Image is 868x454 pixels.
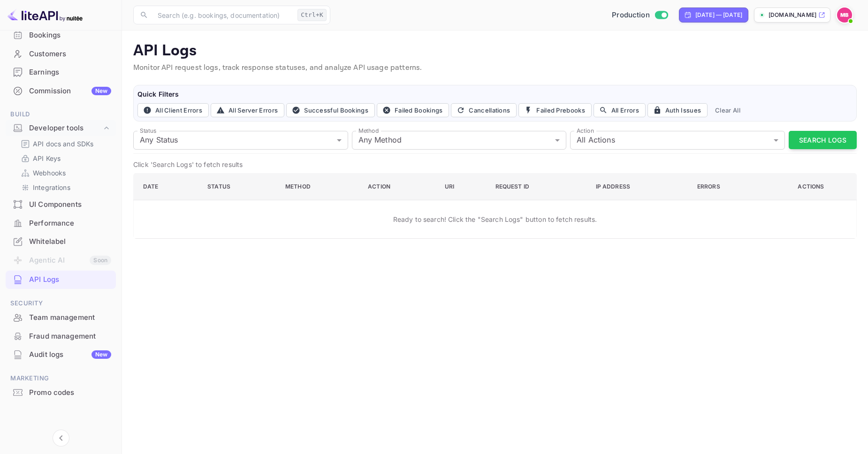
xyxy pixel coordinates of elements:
[29,67,111,78] div: Earnings
[6,233,116,251] div: Whitelabel
[437,173,488,200] th: URI
[200,173,278,200] th: Status
[6,45,116,63] div: Customers
[29,331,111,342] div: Fraud management
[6,327,116,346] div: Fraud management
[29,123,102,134] div: Developer tools
[577,127,594,135] label: Action
[6,120,116,136] div: Developer tools
[6,82,116,99] a: CommissionNew
[451,103,517,117] button: Cancellations
[286,103,375,117] button: Successful Bookings
[17,166,112,180] div: Webhooks
[133,62,857,74] p: Monitor API request logs, track response statuses, and analyze API usage patterns.
[29,86,111,97] div: Commission
[29,218,111,229] div: Performance
[133,42,857,61] p: API Logs
[6,327,116,345] a: Fraud management
[695,11,742,19] div: [DATE] — [DATE]
[33,139,94,149] p: API docs and SDKs
[17,137,112,151] div: API docs and SDKs
[33,168,66,178] p: Webhooks
[768,173,857,200] th: Actions
[6,298,116,309] span: Security
[6,373,116,384] span: Marketing
[29,30,111,41] div: Bookings
[137,89,853,99] h6: Quick Filters
[647,103,708,117] button: Auth Issues
[278,173,360,200] th: Method
[6,214,116,232] a: Performance
[360,173,437,200] th: Action
[837,8,852,23] img: Marc Bellmann
[608,10,671,21] div: Switch to Sandbox mode
[6,309,116,327] div: Team management
[6,271,116,289] div: API Logs
[6,346,116,363] a: Audit logsNew
[6,63,116,82] div: Earnings
[140,127,156,135] label: Status
[134,173,200,200] th: Date
[6,26,116,45] div: Bookings
[6,109,116,120] span: Build
[297,9,327,21] div: Ctrl+K
[769,11,816,19] p: [DOMAIN_NAME]
[789,131,857,149] button: Search Logs
[29,49,111,60] div: Customers
[17,181,112,194] div: Integrations
[21,168,108,178] a: Webhooks
[29,274,111,285] div: API Logs
[33,153,61,163] p: API Keys
[6,309,116,326] a: Team management
[690,173,768,200] th: Errors
[29,199,111,210] div: UI Components
[6,384,116,401] a: Promo codes
[6,26,116,44] a: Bookings
[518,103,592,117] button: Failed Prebooks
[6,384,116,402] div: Promo codes
[152,6,294,24] input: Search (e.g. bookings, documentation)
[133,131,348,150] div: Any Status
[6,82,116,100] div: CommissionNew
[6,196,116,213] a: UI Components
[91,350,111,359] div: New
[21,182,108,192] a: Integrations
[29,387,111,398] div: Promo codes
[29,312,111,323] div: Team management
[33,182,70,192] p: Integrations
[393,214,597,224] p: Ready to search! Click the "Search Logs" button to fetch results.
[488,173,588,200] th: Request ID
[6,233,116,250] a: Whitelabel
[21,139,108,149] a: API docs and SDKs
[91,87,111,95] div: New
[6,196,116,214] div: UI Components
[588,173,690,200] th: IP Address
[29,236,111,247] div: Whitelabel
[570,131,785,150] div: All Actions
[133,159,857,169] p: Click 'Search Logs' to fetch results
[29,349,111,360] div: Audit logs
[711,103,744,117] button: Clear All
[594,103,646,117] button: All Errors
[6,346,116,364] div: Audit logsNew
[377,103,449,117] button: Failed Bookings
[137,103,209,117] button: All Client Errors
[612,10,650,21] span: Production
[6,214,116,233] div: Performance
[53,430,69,446] button: Collapse navigation
[352,131,567,150] div: Any Method
[8,8,83,23] img: LiteAPI logo
[6,45,116,62] a: Customers
[6,271,116,288] a: API Logs
[17,151,112,165] div: API Keys
[211,103,284,117] button: All Server Errors
[6,63,116,81] a: Earnings
[358,127,379,135] label: Method
[21,153,108,163] a: API Keys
